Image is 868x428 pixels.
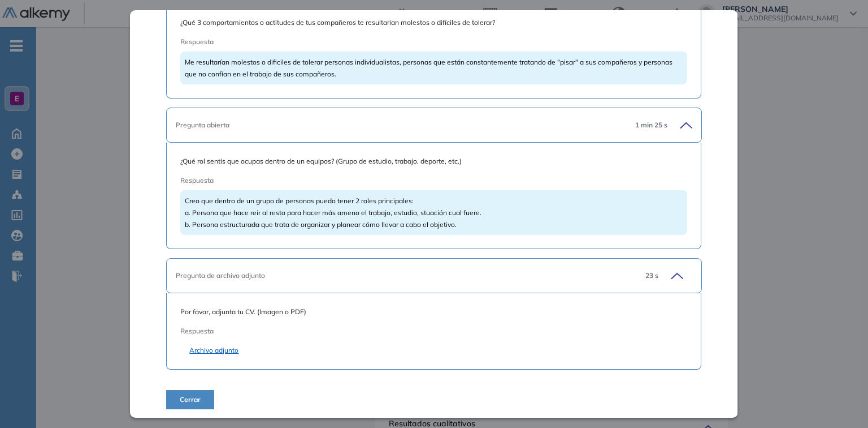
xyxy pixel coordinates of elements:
[180,307,687,317] span: Por favor, adjunta tu CV. (Imagen o PDF)
[189,345,678,356] a: Archivo adjunto
[180,37,636,47] span: Respuesta
[176,120,626,130] div: Pregunta abierta
[180,326,636,336] span: Respuesta
[180,176,636,186] span: Respuesta
[180,156,687,166] span: ¿Qué rol sentís que ocupas dentro de un equipos? (Grupo de estudio, trabajo, deporte, etc.)
[635,120,667,130] span: 1 min 25 s
[180,18,687,28] span: ¿Qué 3 comportamientos o actitudes de tus compañeros te resultarían molestos o difíciles de tolerar?
[185,58,672,78] span: Me resultarían molestos o dificiles de tolerar personas individualistas, personas que están const...
[185,196,481,229] span: Creo que dentro de un grupo de personas puedo tener 2 roles principales: a. Persona que hace reir...
[166,390,214,409] button: Cerrar
[645,271,658,281] span: 23 s
[176,271,636,281] div: Pregunta de archivo adjunto
[180,395,201,405] span: Cerrar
